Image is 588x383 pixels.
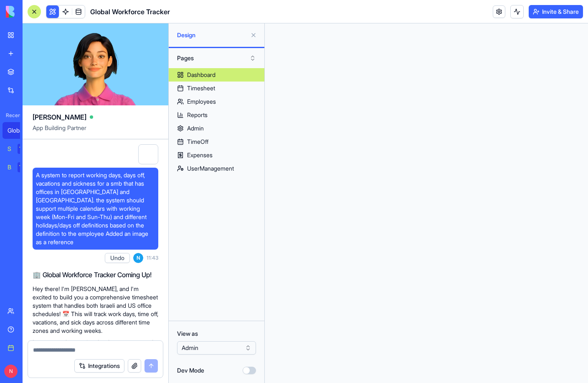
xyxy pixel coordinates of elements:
a: TimeOff [169,135,264,148]
div: Dashboard [187,71,215,79]
a: Reports [169,108,264,122]
div: TimeOff [187,138,208,146]
a: Timesheet [169,82,264,95]
label: View as [177,329,256,338]
span: Design [177,31,247,39]
span: N [133,253,143,263]
button: Integrations [74,359,124,373]
button: Invite & Share [529,5,583,18]
div: Timesheet [187,84,215,92]
a: Dashboard [169,68,264,82]
button: Undo [105,253,130,263]
span: A system to report working days, days off, vacations and sickness for a smb that has offices in [... [36,171,155,246]
div: Blog Generation Pro [8,163,12,171]
a: Blog Generation ProTRY [3,159,36,176]
span: [PERSON_NAME] [33,112,86,122]
span: N [4,365,18,378]
a: Admin [169,122,264,135]
span: App Building Partner [33,124,158,139]
a: UserManagement [169,162,264,175]
div: TRY [18,162,31,172]
span: 11:43 [147,255,158,261]
p: Hey there! I'm [PERSON_NAME], and I'm excited to build you a comprehensive timesheet system that ... [33,285,158,335]
p: Let me start by creating the data structure and logic for your multi-office workforce management ... [33,338,158,363]
div: Employees [187,97,216,106]
a: Global Workforce Tracker [3,122,36,139]
span: Recent [3,112,20,119]
a: Employees [169,95,264,108]
button: Pages [173,51,260,65]
div: TRY [18,144,31,154]
label: Dev Mode [177,366,204,375]
div: Expenses [187,151,213,159]
div: UserManagement [187,164,234,173]
h2: 🏢 Global Workforce Tracker Coming Up! [33,270,158,280]
img: logo [6,6,58,18]
a: Expenses [169,148,264,162]
div: Reports [187,111,208,119]
div: Global Workforce Tracker [8,126,31,135]
div: Social Media Content Generator [8,145,12,153]
span: Global Workforce Tracker [90,7,170,17]
a: Social Media Content GeneratorTRY [3,140,36,157]
div: Admin [187,124,204,133]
